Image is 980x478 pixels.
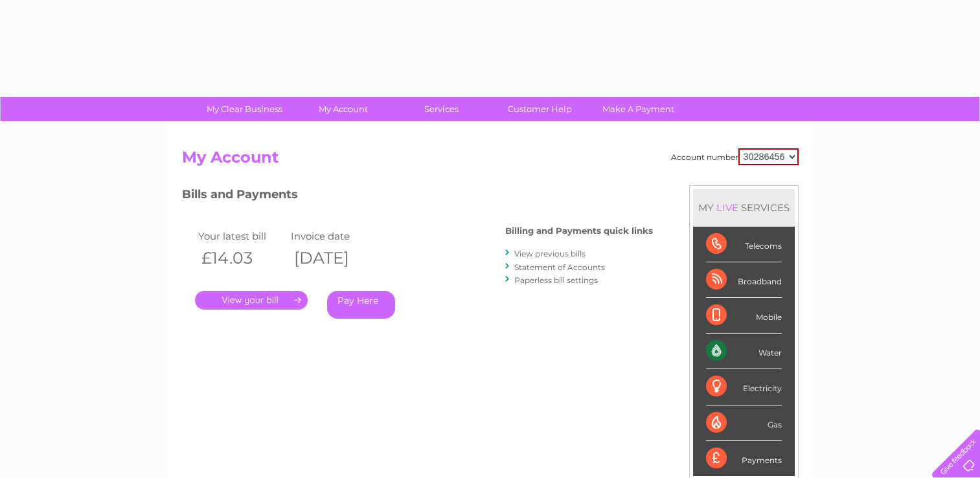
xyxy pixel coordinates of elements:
[388,97,495,121] a: Services
[706,298,782,334] div: Mobile
[706,227,782,262] div: Telecoms
[706,262,782,298] div: Broadband
[182,148,799,173] h2: My Account
[195,227,288,245] td: Your latest bill
[288,227,381,245] td: Invoice date
[195,245,288,271] th: £14.03
[290,97,396,121] a: My Account
[671,148,799,165] div: Account number
[288,245,381,271] th: [DATE]
[706,405,782,441] div: Gas
[585,97,692,121] a: Make A Payment
[693,189,795,226] div: MY SERVICES
[706,334,782,369] div: Water
[514,275,598,285] a: Paperless bill settings
[191,97,298,121] a: My Clear Business
[714,201,741,214] div: LIVE
[514,262,605,272] a: Statement of Accounts
[327,291,395,319] a: Pay Here
[706,369,782,405] div: Electricity
[195,291,308,310] a: .
[182,185,653,208] h3: Bills and Payments
[505,226,653,236] h4: Billing and Payments quick links
[706,441,782,476] div: Payments
[514,249,586,258] a: View previous bills
[486,97,593,121] a: Customer Help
